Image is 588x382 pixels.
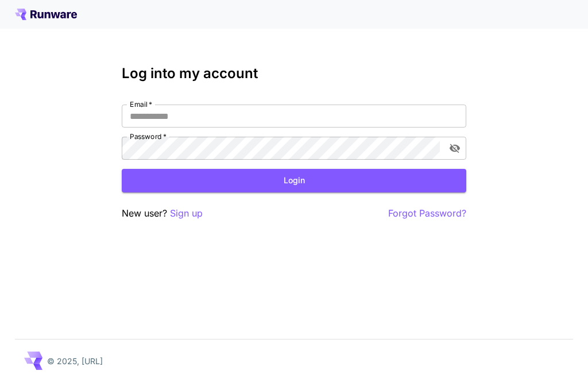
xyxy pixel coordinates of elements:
label: Password [130,132,167,141]
p: New user? [122,206,203,221]
button: Forgot Password? [388,206,466,221]
label: Email [130,99,152,109]
button: Login [122,169,466,192]
h3: Log into my account [122,65,466,82]
p: © 2025, [URL] [47,355,103,367]
button: toggle password visibility [444,138,465,159]
button: Sign up [170,206,203,221]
